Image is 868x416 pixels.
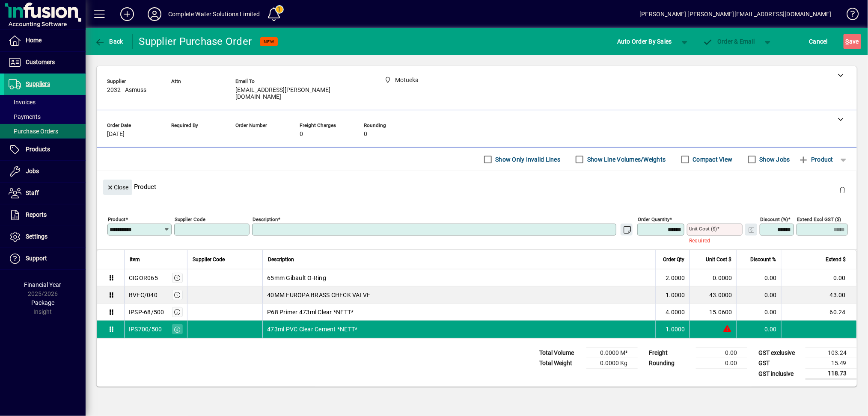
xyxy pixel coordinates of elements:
td: 43.0000 [690,286,737,304]
td: Total Volume [535,348,586,358]
td: 43.00 [781,286,856,304]
div: Product [97,171,857,202]
span: - [171,87,173,94]
div: BVEC/040 [129,291,158,299]
span: Reports [26,211,47,218]
div: Complete Water Solutions Limited [168,7,260,21]
span: 0 [364,131,367,138]
td: Total Weight [535,358,586,369]
td: 0.00 [781,269,856,286]
span: Order & Email [703,38,755,45]
button: Cancel [807,34,830,49]
div: Supplier Purchase Order [139,35,252,48]
span: - [235,131,237,138]
span: - [171,131,173,138]
span: Back [95,38,123,45]
span: 473ml PVC Clear Cement *NETT* [267,325,357,333]
td: Rounding [645,358,696,369]
button: Save [844,34,861,49]
span: 0 [300,131,303,138]
app-page-header-button: Close [101,183,134,191]
app-page-header-button: Back [86,34,133,49]
div: IPS700/500 [129,325,162,333]
a: Knowledge Base [840,2,857,30]
span: Purchase Orders [9,128,58,135]
mat-error: Required [689,236,736,245]
a: Support [4,248,86,269]
a: Customers [4,52,86,73]
span: Invoices [9,99,36,106]
span: Products [26,146,50,153]
mat-label: Extend excl GST ($) [797,216,841,222]
td: 60.24 [781,304,856,321]
mat-label: Supplier Code [175,216,205,222]
td: 1.0000 [655,286,690,304]
a: Purchase Orders [4,124,86,139]
td: 1.0000 [655,321,690,338]
td: 103.24 [806,348,857,358]
span: Home [26,37,42,44]
span: Suppliers [26,80,50,87]
td: 118.73 [806,369,857,379]
a: Jobs [4,161,86,182]
span: Financial Year [24,281,62,288]
td: 0.00 [737,304,781,321]
button: Profile [141,6,168,22]
span: [EMAIL_ADDRESS][PERSON_NAME][DOMAIN_NAME] [235,87,364,100]
a: Reports [4,204,86,226]
span: Support [26,255,47,262]
td: 0.0000 M³ [586,348,638,358]
span: ave [846,35,859,48]
td: Freight [645,348,696,358]
button: Back [92,34,125,49]
app-page-header-button: Delete [832,186,853,194]
label: Compact View [691,155,733,164]
span: Auto Order By Sales [617,35,672,48]
td: 0.00 [696,358,747,369]
span: 2032 - Asmuss [107,87,146,94]
span: Jobs [26,168,39,174]
a: Settings [4,226,86,248]
div: [PERSON_NAME] [PERSON_NAME][EMAIL_ADDRESS][DOMAIN_NAME] [639,7,832,21]
mat-label: Discount (%) [760,216,788,222]
span: Supplier Code [193,255,225,264]
mat-label: Product [108,216,125,222]
td: 15.0600 [690,304,737,321]
td: 0.00 [737,286,781,304]
mat-label: Order Quantity [638,216,669,222]
span: 40MM EUROPA BRASS CHECK VALVE [267,291,370,299]
span: Settings [26,233,48,240]
td: 15.49 [806,358,857,369]
span: Staff [26,189,39,196]
a: Payments [4,109,86,124]
mat-label: Description [253,216,278,222]
span: P68 Primer 473ml Clear *NETT* [267,308,354,316]
span: Close [107,180,129,195]
td: 0.0000 Kg [586,358,638,369]
a: Products [4,139,86,160]
td: 4.0000 [655,304,690,321]
div: CIGOR065 [129,274,158,282]
span: Payments [9,113,41,120]
td: GST exclusive [754,348,806,358]
button: Add [113,6,141,22]
span: Extend $ [826,255,846,264]
span: 65mm Gibault O-Ring [267,274,326,282]
button: Order & Email [699,34,759,49]
label: Show Jobs [758,155,790,164]
span: Customers [26,59,55,65]
label: Show Only Invalid Lines [494,155,561,164]
span: Unit Cost $ [706,255,731,264]
td: 0.0000 [690,269,737,286]
span: [DATE] [107,131,125,138]
button: Close [103,180,132,195]
span: NEW [264,39,274,44]
span: S [846,38,849,45]
td: GST [754,358,806,369]
label: Show Line Volumes/Weights [586,155,666,164]
td: 0.00 [737,321,781,338]
span: Order Qty [663,255,684,264]
button: Auto Order By Sales [613,34,676,49]
td: 0.00 [737,269,781,286]
span: Package [31,299,54,306]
